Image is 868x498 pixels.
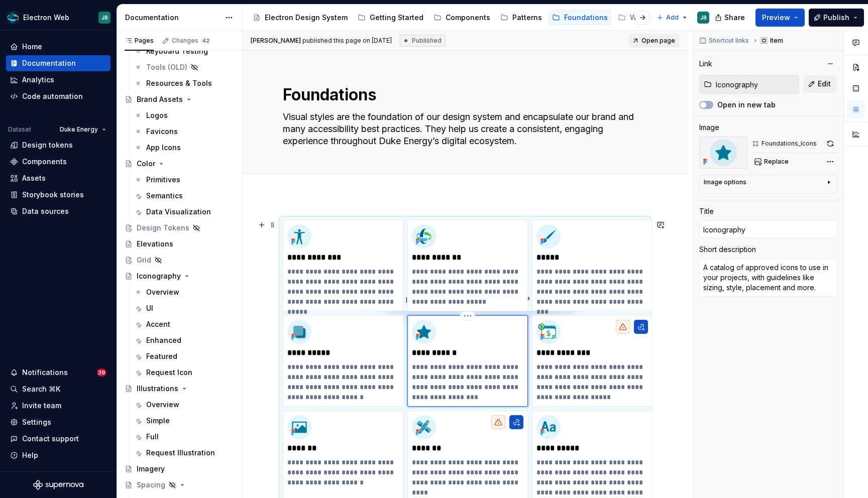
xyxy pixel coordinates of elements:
div: Documentation [125,13,220,23]
a: Request Illustration [130,445,238,461]
div: Link [699,59,712,69]
div: Grid [137,255,151,265]
button: Add [654,11,691,25]
div: JB [101,14,108,22]
span: Add [666,14,679,22]
div: Featured [146,351,177,361]
textarea: Foundations [281,83,645,107]
a: Getting Started [354,10,427,26]
label: Open in new tab [717,100,776,110]
img: 77c0772f-37f4-44c6-9ce1-31e3bbe5af4b.png [287,224,311,248]
span: published this page on [DATE] [251,37,392,45]
div: Analytics [22,75,54,85]
img: b94becec-7a1d-46d9-9c77-9f4ff20df2ac.png [536,320,561,344]
a: Home [6,39,111,55]
a: Analytics [6,72,111,88]
div: Notifications [22,367,68,378]
button: Publish [809,9,864,27]
div: Overview [146,287,179,297]
div: Color [137,159,155,169]
a: Spacing [121,477,238,493]
a: Keyboard Testing [130,43,238,59]
a: UI [130,300,238,316]
a: Data sources [6,203,111,219]
div: Help [22,450,38,460]
div: Changes [172,37,211,45]
div: Simple [146,416,170,426]
div: Image [699,122,719,133]
svg: Supernova Logo [33,480,83,490]
a: Primitives [130,172,238,188]
img: 73cd3cf8-cfab-4487-af61-5c92bf403a3b.png [412,415,436,439]
div: Request Icon [146,367,192,378]
button: Shortcut links [696,34,753,48]
a: Foundations [548,10,612,26]
span: Open page [641,37,675,45]
span: 42 [200,37,211,45]
a: Design Tokens [121,220,238,236]
button: Search ⌘K [6,381,111,397]
img: 16cbf7b1-932c-4bde-bc84-45820ed93442.png [287,320,311,344]
a: Overview [130,284,238,300]
img: 463e83ff-6b20-4932-b0f3-d0b97570b240.png [287,415,311,439]
div: Semantics [146,191,183,201]
a: What's New [614,10,677,26]
div: Short description [699,244,756,255]
button: Duke Energy [55,122,111,137]
div: Overview [146,400,179,410]
div: Full [146,432,159,442]
div: Getting Started [370,13,423,23]
a: Simple [130,413,238,429]
a: Iconography [121,268,238,284]
div: Elevations [137,239,173,249]
button: Edit [803,75,837,93]
div: Components [22,157,67,167]
div: Pages [125,37,154,45]
span: Edit [818,79,831,89]
div: Spacing [137,480,165,490]
a: Illustrations [121,381,238,397]
a: Tools (OLD) [130,59,238,75]
button: Notifications39 [6,364,111,381]
button: Image options [704,178,833,190]
div: Primitives [146,175,180,185]
a: Color [121,156,238,172]
a: Invite team [6,398,111,414]
a: Electron Design System [249,10,352,26]
a: Request Icon [130,364,238,381]
div: Image options [704,178,746,186]
span: Shortcut links [709,37,749,45]
div: Illustrations [137,384,178,394]
div: Brand Assets [137,94,183,104]
a: Elevations [121,236,238,252]
img: 6d5c5954-af5b-4b5f-9045-a28955d91f71.png [536,224,561,248]
div: Accent [146,319,170,329]
div: Documentation [22,58,76,68]
span: Publish [823,13,849,23]
div: Patterns [512,13,542,23]
a: Brand Assets [121,91,238,107]
div: Home [22,42,42,52]
input: Add title [699,220,837,238]
a: Enhanced [130,332,238,348]
button: Contact support [6,431,111,447]
div: Components [446,13,490,23]
div: Contact support [22,434,79,444]
a: Design tokens [6,137,111,153]
span: Preview [762,13,790,23]
div: Foundations [564,13,608,23]
span: Duke Energy [60,126,98,134]
img: 619aa184-7454-4cbf-9a00-6bee3901e08c.png [699,137,747,169]
a: Open page [629,34,680,48]
div: JB [700,14,707,22]
div: Page tree [249,8,652,28]
a: App Icons [130,140,238,156]
div: Foundations_Icons [762,140,817,148]
div: Favicons [146,127,178,137]
img: acc8c8d1-2c22-4849-bf18-cd87dd91606a.png [536,415,561,439]
button: Electron WebJB [2,7,115,28]
a: Settings [6,414,111,430]
div: Published [400,35,446,47]
div: Data sources [22,206,69,216]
